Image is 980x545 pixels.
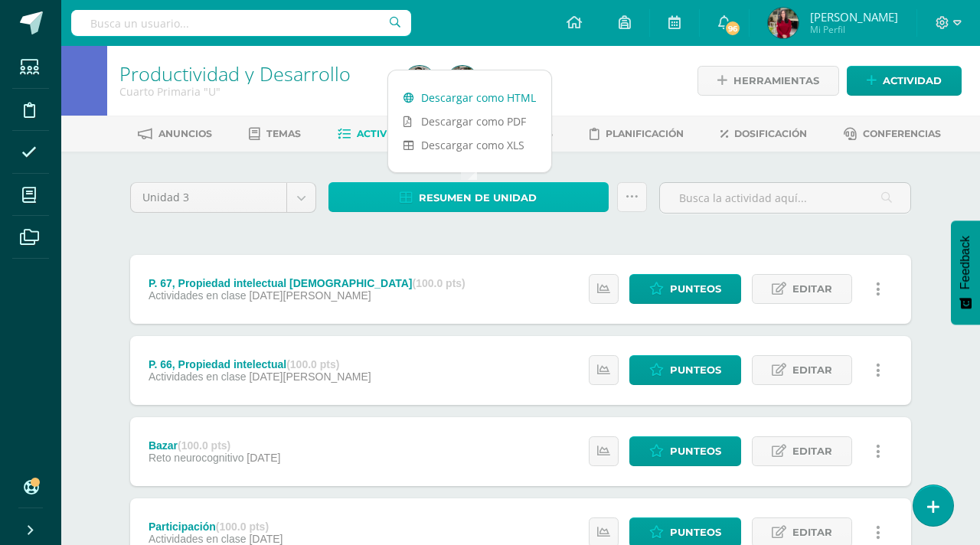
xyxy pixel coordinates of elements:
[720,122,807,146] a: Dosificación
[119,60,351,86] a: Productividad y Desarrollo
[149,533,247,545] span: Actividades en clase
[149,370,247,383] span: Actividades en clase
[249,533,283,545] span: [DATE]
[951,220,980,325] button: Feedback - Mostrar encuesta
[863,128,941,139] span: Conferencias
[792,437,832,465] span: Editar
[883,67,942,95] span: Actividad
[629,436,741,466] a: Punteos
[216,521,269,533] strong: (100.0 pts)
[266,128,301,139] span: Temas
[388,133,551,157] a: Descargar como XLS
[149,521,283,533] div: Participación
[249,370,371,383] span: [DATE][PERSON_NAME]
[247,452,280,464] span: [DATE]
[670,356,721,384] span: Punteos
[419,184,537,212] span: Resumen de unidad
[119,63,386,84] h1: Productividad y Desarrollo
[697,66,839,96] a: Herramientas
[149,277,465,289] div: P. 67, Propiedad intelectual [DEMOGRAPHIC_DATA]
[149,358,371,370] div: P. 66, Propiedad intelectual
[388,109,551,133] a: Descargar como PDF
[847,66,962,96] a: Actividad
[447,66,478,96] img: afd7e76de556f4dd3d403f9d21d2ff59.png
[71,10,411,36] input: Busca un usuario...
[249,122,301,146] a: Temas
[149,289,247,302] span: Actividades en clase
[959,236,972,289] span: Feedback
[249,289,371,302] span: [DATE][PERSON_NAME]
[388,86,551,109] a: Descargar como HTML
[660,183,910,213] input: Busca la actividad aquí...
[810,9,898,24] span: [PERSON_NAME]
[606,128,684,139] span: Planificación
[792,275,832,303] span: Editar
[810,23,898,36] span: Mi Perfil
[338,122,424,146] a: Actividades
[724,20,741,37] span: 96
[404,66,435,96] img: a2df39c609df4212a135df2443e2763c.png
[131,183,315,212] a: Unidad 3
[629,355,741,385] a: Punteos
[149,439,281,452] div: Bazar
[733,67,819,95] span: Herramientas
[413,277,465,289] strong: (100.0 pts)
[590,122,684,146] a: Planificación
[119,84,386,99] div: Cuarto Primaria 'U'
[158,128,212,139] span: Anuncios
[670,437,721,465] span: Punteos
[629,274,741,304] a: Punteos
[138,122,212,146] a: Anuncios
[142,183,275,212] span: Unidad 3
[328,182,609,212] a: Resumen de unidad
[178,439,230,452] strong: (100.0 pts)
[768,8,799,38] img: afd7e76de556f4dd3d403f9d21d2ff59.png
[792,356,832,384] span: Editar
[734,128,807,139] span: Dosificación
[149,452,244,464] span: Reto neurocognitivo
[670,275,721,303] span: Punteos
[357,128,424,139] span: Actividades
[844,122,941,146] a: Conferencias
[286,358,339,370] strong: (100.0 pts)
